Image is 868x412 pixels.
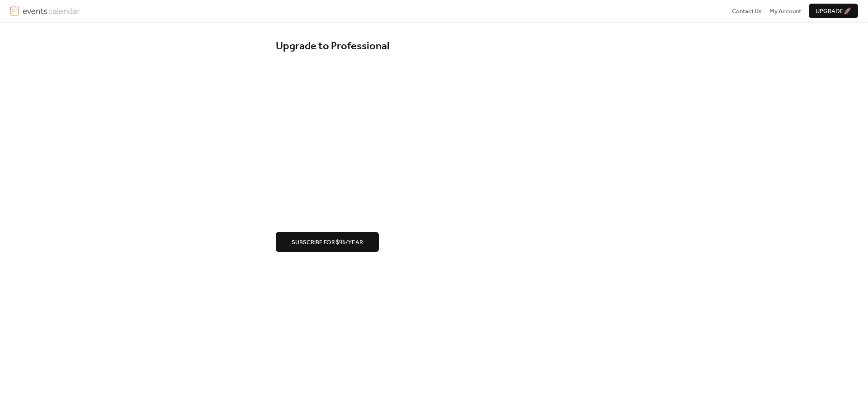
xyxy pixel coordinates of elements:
img: logo [10,6,19,16]
span: Subscribe for $96/year [292,238,363,247]
a: Contact Us [732,6,762,15]
button: Upgrade🚀 [809,4,858,18]
div: Upgrade to Professional [276,40,592,53]
iframe: Secure payment input frame [274,65,594,220]
span: Contact Us [732,7,762,16]
img: logotype [23,6,80,16]
span: Upgrade 🚀 [816,7,851,16]
button: Subscribe for $96/year [276,232,379,252]
a: My Account [769,6,801,15]
span: My Account [769,7,801,16]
